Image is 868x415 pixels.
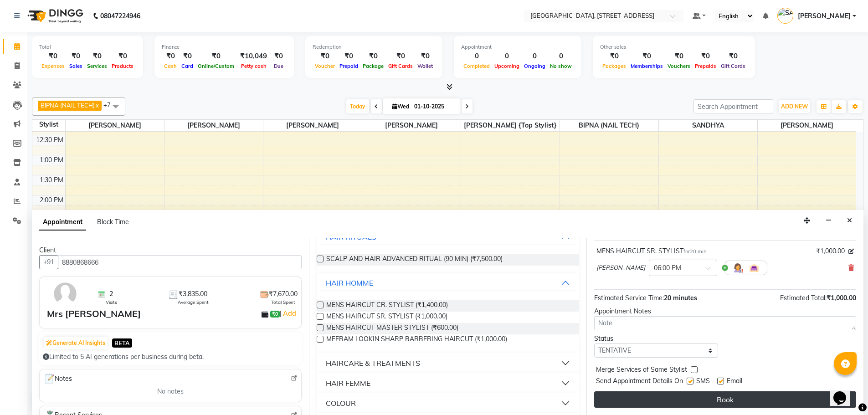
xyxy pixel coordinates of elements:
div: COLOUR [326,398,356,409]
span: BIPNA (NAIL TECH) [560,120,658,131]
img: Hairdresser.png [732,262,743,273]
input: Search by Name/Mobile/Email/Code [58,255,302,269]
div: ₹0 [693,51,719,61]
div: Appointment Notes [594,307,856,316]
div: ₹0 [271,51,287,61]
span: Block Time [97,218,129,226]
span: Wed [390,103,411,110]
button: HAIRCARE & TREATMENTS [320,355,575,371]
span: Merge Services of Same Stylist [596,365,687,376]
span: [PERSON_NAME] {Top stylist} [461,120,560,131]
span: Expenses [39,63,67,69]
span: MEERAM LOOKIN SHARP BARBERING HAIRCUT (₹1,000.00) [326,334,507,346]
div: ₹0 [600,51,628,61]
span: MENS HAIRCUT MASTER STYLIST (₹600.00) [326,323,458,334]
div: ₹0 [179,51,195,61]
iframe: chat widget [830,379,859,406]
button: COLOUR [320,395,575,411]
span: No show [548,63,574,69]
span: MENS HAIRCUT SR. STYLIST (₹1,000.00) [326,312,447,323]
div: ₹0 [665,51,693,61]
span: Package [360,63,386,69]
span: ₹1,000.00 [827,294,856,302]
div: HAIR HOMME [326,277,373,288]
span: Notes [43,373,72,385]
div: Finance [162,43,287,51]
span: [PERSON_NAME] [263,120,362,131]
span: SANDHYA [659,120,757,131]
div: Limited to 5 AI generations per business during beta. [43,352,298,362]
img: avatar [52,281,78,307]
span: Send Appointment Details On [596,376,683,388]
div: ₹0 [386,51,415,61]
i: Edit price [848,249,854,254]
span: ₹1,000.00 [816,246,845,256]
span: [PERSON_NAME] [596,263,645,272]
span: Total Spent [271,299,295,306]
span: Packages [600,63,628,69]
div: Appointment [461,43,574,51]
span: Gift Cards [386,63,415,69]
div: ₹0 [628,51,665,61]
a: Add [282,308,298,319]
div: ₹0 [162,51,179,61]
span: ₹0 [270,311,280,318]
span: [PERSON_NAME] [164,120,263,131]
span: ADD NEW [781,103,808,110]
div: 1:30 PM [38,175,65,185]
span: Products [109,63,136,69]
button: ADD NEW [779,100,810,113]
a: x [95,102,99,109]
div: 12:30 PM [34,135,65,145]
span: Vouchers [665,63,693,69]
span: 20 minutes [664,294,697,302]
span: ₹3,835.00 [179,289,207,299]
div: HAIRCARE & TREATMENTS [326,358,420,369]
span: [PERSON_NAME] [758,120,857,131]
span: Prepaids [693,63,719,69]
span: 20 min [690,248,707,255]
span: No notes [157,387,184,396]
span: Average Spent [178,299,209,306]
button: HAIR HOMME [320,275,575,291]
button: +91 [39,255,58,269]
span: Gift Cards [719,63,748,69]
button: Close [843,214,856,228]
span: | [280,308,298,319]
div: 0 [548,51,574,61]
div: 2:00 PM [38,195,65,205]
span: Online/Custom [195,63,236,69]
div: 0 [461,51,492,61]
div: Stylist [32,120,65,129]
span: Appointment [39,214,86,231]
span: Cash [162,63,179,69]
span: Visits [106,299,117,306]
input: Search Appointment [693,99,773,113]
span: Email [727,376,742,388]
img: Interior.png [749,262,760,273]
span: ₹7,670.00 [269,289,298,299]
div: ₹0 [415,51,435,61]
span: Ongoing [522,63,548,69]
div: ₹10,049 [236,51,271,61]
div: 0 [492,51,522,61]
span: 2 [109,289,113,299]
span: Upcoming [492,63,522,69]
div: ₹0 [109,51,136,61]
span: [PERSON_NAME] [798,11,851,21]
div: ₹0 [85,51,109,61]
span: +7 [103,101,118,108]
span: BETA [112,338,132,347]
div: ₹0 [719,51,748,61]
span: Card [179,63,195,69]
span: Sales [67,63,85,69]
span: [PERSON_NAME] [66,120,164,131]
div: ₹0 [67,51,85,61]
span: Completed [461,63,492,69]
div: Total [39,43,136,51]
span: SCALP AND HAIR ADVANCED RITUAL (90 MIN) (₹7,500.00) [326,254,503,266]
span: BIPNA (NAIL TECH) [41,102,95,109]
b: 08047224946 [100,3,140,29]
div: ₹0 [360,51,386,61]
div: Redemption [313,43,435,51]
